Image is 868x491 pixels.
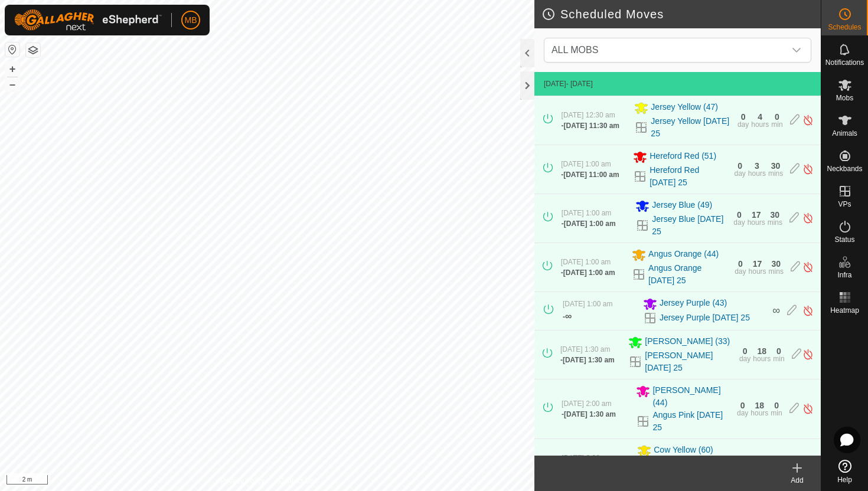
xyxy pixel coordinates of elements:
div: 0 [740,456,745,464]
img: Turn off schedule move [802,348,814,361]
div: 0 [776,347,781,355]
span: Cow Yellow (60) [654,444,713,458]
div: 30 [771,260,781,268]
div: dropdown trigger [785,38,808,62]
span: [DATE] 1:30 am [563,356,615,364]
div: day [733,219,745,226]
span: Infra [837,271,851,279]
a: Jersey Blue [DATE] 25 [652,213,726,238]
span: ALL MOBS [547,38,785,62]
div: 0 [738,162,742,170]
button: Map Layers [26,43,40,57]
div: hours [751,121,769,128]
div: 0 [737,211,742,219]
span: Jersey Yellow (47) [651,101,718,115]
div: hours [749,268,766,275]
a: Jersey Yellow [DATE] 25 [651,115,730,140]
div: - [563,309,572,323]
div: - [561,267,615,278]
span: Notifications [825,59,864,66]
span: Neckbands [827,165,862,172]
span: [DATE] 12:30 am [562,111,615,119]
div: min [773,355,784,362]
span: [DATE] 2:00 am [562,454,611,462]
button: + [5,62,19,76]
a: Hereford Red [DATE] 25 [650,164,727,189]
div: Add [774,475,821,486]
span: [DATE] 1:30 am [560,345,610,353]
div: 18 [755,401,765,410]
img: Turn off schedule move [802,212,814,224]
div: day [738,121,749,128]
a: Jersey Purple [DATE] 25 [660,312,750,324]
div: 4 [757,456,762,464]
div: hours [748,170,766,177]
div: 0 [741,113,746,121]
div: 0 [743,347,748,355]
a: [PERSON_NAME] [DATE] 25 [645,349,732,374]
span: Mobs [836,94,853,102]
span: [DATE] 1:00 am [561,160,611,168]
div: - [560,355,615,365]
h2: Scheduled Moves [541,7,821,21]
div: day [739,355,750,362]
div: 30 [771,211,780,219]
div: mins [768,170,783,177]
span: Jersey Purple (43) [660,297,727,311]
span: [DATE] [544,80,566,88]
div: day [737,410,748,417]
a: Privacy Policy [220,476,265,486]
span: ALL MOBS [552,45,598,55]
div: 0 [775,113,779,121]
span: [DATE] 1:30 am [564,410,616,418]
span: VPs [838,201,851,208]
span: ∞ [565,311,572,321]
div: 17 [752,211,761,219]
span: Schedules [828,24,861,31]
div: day [735,268,746,275]
div: 0 [774,401,779,410]
img: Gallagher Logo [14,9,162,31]
div: 3 [755,162,759,170]
span: [PERSON_NAME] (44) [652,384,730,409]
span: - [DATE] [566,80,593,88]
span: [DATE] 1:00 am [561,258,611,266]
a: Angus Orange [DATE] 25 [648,262,727,287]
div: mins [768,219,782,226]
button: Reset Map [5,42,19,57]
span: [PERSON_NAME] (33) [645,335,730,349]
div: - [562,120,619,131]
span: [DATE] 1:00 am [564,220,616,228]
span: [DATE] 11:30 am [564,122,619,130]
div: 0 [738,260,743,268]
div: hours [748,219,765,226]
span: Angus Orange (44) [648,248,719,262]
span: MB [185,14,197,27]
span: [DATE] 1:00 am [563,300,612,308]
a: Contact Us [279,476,314,486]
img: Turn off schedule move [802,402,814,415]
div: - [562,409,616,420]
div: 0 [740,401,745,410]
button: – [5,77,19,91]
img: Turn off schedule move [802,305,814,317]
img: Turn off schedule move [802,261,814,273]
span: Jersey Blue (49) [652,199,712,213]
div: 17 [753,260,762,268]
div: 4 [758,113,762,121]
span: [DATE] 1:00 am [562,209,611,217]
span: [DATE] 11:00 am [563,171,619,179]
span: [DATE] 1:00 am [563,269,615,277]
img: Turn off schedule move [802,114,814,126]
span: Heatmap [830,307,859,314]
div: min [771,410,782,417]
div: min [771,121,782,128]
a: Help [821,455,868,488]
span: Help [837,476,852,483]
div: mins [769,268,784,275]
div: - [562,218,616,229]
div: 30 [771,162,781,170]
span: Status [834,236,854,243]
div: - [561,169,619,180]
div: 0 [774,456,779,464]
